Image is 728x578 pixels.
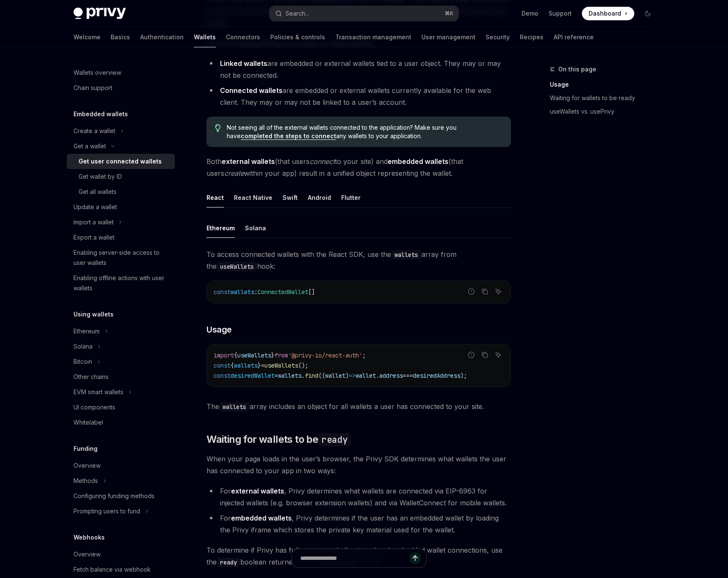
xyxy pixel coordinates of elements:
[274,372,278,379] span: =
[111,27,130,47] a: Basics
[73,476,98,486] div: Methods
[310,157,335,166] em: connect
[67,547,175,562] a: Overview
[341,188,361,207] button: Flutter
[217,262,257,271] code: useWallets
[220,59,267,68] strong: Linked wallets
[67,154,175,169] a: Get user connected wallets
[237,352,271,359] span: useWallets
[274,352,288,359] span: from
[79,156,162,166] div: Get user connected wallets
[226,27,260,47] a: Connectors
[479,349,490,360] button: Copy the contents from the code block
[479,286,490,297] button: Copy the contents from the code block
[493,349,504,360] button: Ask AI
[67,324,175,339] button: Toggle Ethereum section
[73,202,117,212] div: Update a wallet
[550,91,661,105] a: Waiting for wallets to be ready
[554,27,594,47] a: API reference
[73,232,114,243] div: Export a wallet
[298,362,308,369] span: ();
[67,488,175,504] a: Configuring funding methods
[73,506,140,516] div: Prompting users to fund
[335,27,411,47] a: Transaction management
[67,384,175,400] button: Toggle EVM smart wallets section
[73,461,101,471] div: Overview
[73,564,151,575] div: Fetch balance via webhook
[379,372,403,379] span: address
[73,217,114,227] div: Import a wallet
[258,362,261,369] span: }
[245,218,266,238] button: Solana
[445,10,454,17] span: ⌘ K
[67,415,175,430] a: Whitelabel
[271,352,274,359] span: }
[73,326,100,336] div: Ethereum
[73,402,115,412] div: UI components
[254,288,258,296] span: :
[206,57,511,81] li: are embedded or external wallets tied to a user object. They may or may not be connected.
[206,155,511,179] span: Both (that users to your site) and (that users within your app) result in a unified object repres...
[73,27,101,47] a: Welcome
[466,349,477,360] button: Report incorrect code
[206,433,351,446] span: Waiting for wallets to be
[67,184,175,199] a: Get all wallets
[73,444,98,454] h5: Funding
[67,215,175,230] button: Toggle Import a wallet section
[219,402,250,412] code: wallets
[73,83,112,93] div: Chain support
[302,372,305,379] span: .
[345,372,349,379] span: )
[300,549,409,567] input: Ask a question...
[73,68,121,78] div: Wallets overview
[206,85,511,108] li: are embedded or external wallets currently available for the web client. They may or may not be l...
[520,27,543,47] a: Recipes
[214,362,231,369] span: const
[308,288,315,296] span: []
[224,169,244,177] em: create
[67,339,175,354] button: Toggle Solana section
[206,544,511,568] span: To determine if Privy has fully processed all external and embedded wallet connections, use the b...
[73,126,115,136] div: Create a wallet
[73,273,170,293] div: Enabling offline actions with user wallets
[67,199,175,215] a: Update a wallet
[409,552,421,564] button: Send message
[214,352,234,359] span: import
[318,433,351,446] code: ready
[261,362,264,369] span: =
[220,86,283,95] strong: Connected wallets
[318,372,325,379] span: ((
[206,512,511,536] li: For , Privy determines if the user has an embedded wallet by loading the Privy iframe which store...
[79,172,122,182] div: Get wallet by ID
[73,248,170,268] div: Enabling server-side access to user wallets
[206,188,224,207] button: React
[67,245,175,270] a: Enabling server-side access to user wallets
[403,372,413,379] span: ===
[285,8,309,19] div: Search...
[231,362,234,369] span: {
[67,354,175,369] button: Toggle Bitcoin section
[206,324,232,335] span: Usage
[67,458,175,473] a: Overview
[413,372,460,379] span: desiredAddress
[325,372,345,379] span: wallet
[460,372,467,379] span: );
[264,362,298,369] span: useWallets
[67,473,175,488] button: Toggle Methods section
[582,7,634,20] a: Dashboard
[356,372,376,379] span: wallet
[73,372,109,382] div: Other chains
[73,357,92,367] div: Bitcoin
[550,78,661,91] a: Usage
[258,288,308,296] span: ConnectedWallet
[73,532,105,543] h5: Webhooks
[388,157,448,166] strong: embedded wallets
[73,387,123,397] div: EVM smart wallets
[305,372,318,379] span: find
[194,27,216,47] a: Wallets
[67,270,175,296] a: Enabling offline actions with user wallets
[270,27,325,47] a: Policies & controls
[421,27,475,47] a: User management
[67,80,175,95] a: Chain support
[549,9,572,18] a: Support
